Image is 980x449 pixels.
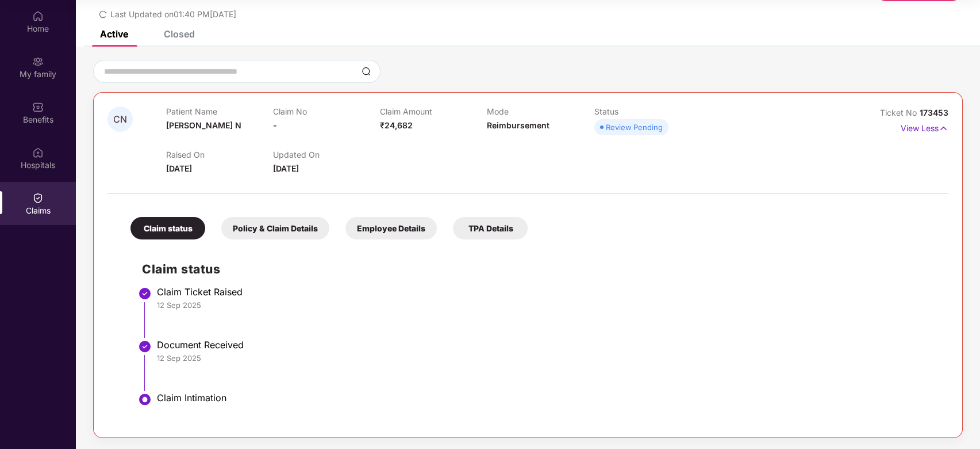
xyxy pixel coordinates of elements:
div: Claim Intimation [157,392,937,404]
img: svg+xml;base64,PHN2ZyBpZD0iQmVuZWZpdHMiIHhtbG5zPSJodHRwOi8vd3d3LnczLm9yZy8yMDAwL3N2ZyIgd2lkdGg9Ij... [32,101,44,113]
div: Policy & Claim Details [221,217,329,239]
div: Employee Details [345,217,437,239]
h2: Claim status [142,260,937,279]
span: redo [99,9,107,19]
span: Ticket No [880,108,920,117]
img: svg+xml;base64,PHN2ZyBpZD0iSG9tZSIgeG1sbnM9Imh0dHA6Ly93d3cudzMub3JnLzIwMDAvc3ZnIiB3aWR0aD0iMjAiIG... [32,10,44,22]
p: Claim No [273,106,380,116]
div: Closed [164,28,195,40]
p: Status [594,106,701,116]
img: svg+xml;base64,PHN2ZyB3aWR0aD0iMjAiIGhlaWdodD0iMjAiIHZpZXdCb3g9IjAgMCAyMCAyMCIgZmlsbD0ibm9uZSIgeG... [32,56,44,67]
span: 173453 [920,108,948,117]
div: Claim Ticket Raised [157,286,937,298]
img: svg+xml;base64,PHN2ZyBpZD0iU2VhcmNoLTMyeDMyIiB4bWxucz0iaHR0cDovL3d3dy53My5vcmcvMjAwMC9zdmciIHdpZH... [362,67,371,76]
p: Patient Name [166,106,273,116]
div: Claim status [130,217,205,239]
span: Last Updated on 01:40 PM[DATE] [110,9,236,19]
p: Updated On [273,150,380,159]
div: TPA Details [453,217,528,239]
img: svg+xml;base64,PHN2ZyBpZD0iSG9zcGl0YWxzIiB4bWxucz0iaHR0cDovL3d3dy53My5vcmcvMjAwMC9zdmciIHdpZHRoPS... [32,147,44,158]
span: CN [113,115,127,124]
p: Raised On [166,150,273,159]
span: ₹24,682 [380,120,413,130]
p: Mode [487,106,594,116]
span: [DATE] [273,163,299,173]
span: [PERSON_NAME] N [166,120,241,130]
div: Active [100,28,128,40]
img: svg+xml;base64,PHN2ZyBpZD0iU3RlcC1Eb25lLTMyeDMyIiB4bWxucz0iaHR0cDovL3d3dy53My5vcmcvMjAwMC9zdmciIH... [138,340,152,353]
span: [DATE] [166,163,192,173]
img: svg+xml;base64,PHN2ZyBpZD0iU3RlcC1Eb25lLTMyeDMyIiB4bWxucz0iaHR0cDovL3d3dy53My5vcmcvMjAwMC9zdmciIH... [138,287,152,300]
img: svg+xml;base64,PHN2ZyBpZD0iQ2xhaW0iIHhtbG5zPSJodHRwOi8vd3d3LnczLm9yZy8yMDAwL3N2ZyIgd2lkdGg9IjIwIi... [32,192,44,204]
img: svg+xml;base64,PHN2ZyB4bWxucz0iaHR0cDovL3d3dy53My5vcmcvMjAwMC9zdmciIHdpZHRoPSIxNyIgaGVpZ2h0PSIxNy... [939,122,948,135]
p: View Less [901,119,948,135]
span: Reimbursement [487,120,549,130]
p: Claim Amount [380,106,487,116]
div: 12 Sep 2025 [157,353,937,363]
div: Document Received [157,339,937,351]
div: Review Pending [606,121,663,133]
div: 12 Sep 2025 [157,300,937,310]
img: svg+xml;base64,PHN2ZyBpZD0iU3RlcC1BY3RpdmUtMzJ4MzIiIHhtbG5zPSJodHRwOi8vd3d3LnczLm9yZy8yMDAwL3N2Zy... [138,393,152,406]
span: - [273,120,277,130]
